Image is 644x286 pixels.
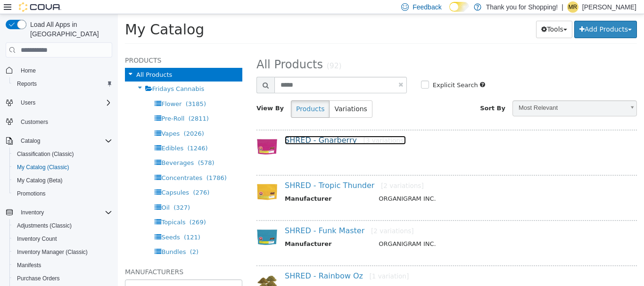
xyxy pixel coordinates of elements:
span: (3185) [68,86,88,93]
div: Michael Rosario [567,1,578,13]
small: [2 variations] [253,213,296,221]
small: [2 variations] [263,168,306,175]
span: (121) [66,220,83,227]
button: Customers [2,115,116,129]
span: Inventory [17,207,112,218]
a: Inventory Manager (Classic) [13,246,91,258]
button: Inventory [17,207,48,218]
span: (2) [72,234,81,241]
button: Reports [9,77,116,90]
button: Inventory [2,206,116,219]
span: Inventory Count [13,233,112,245]
label: Explicit Search [313,66,360,76]
span: Capsules [43,175,71,182]
a: Manifests [13,260,45,271]
span: All Products [139,44,205,57]
span: Purchase Orders [13,273,112,284]
small: [3 variations] [246,123,289,130]
button: Adjustments (Classic) [9,219,116,232]
span: (2026) [66,116,86,123]
button: Promotions [9,187,116,200]
p: [PERSON_NAME] [582,1,636,13]
p: | [561,1,563,13]
span: Load All Apps in [GEOGRAPHIC_DATA] [26,20,112,39]
button: My Catalog (Classic) [9,161,116,174]
a: Adjustments (Classic) [13,220,75,231]
span: Edibles [43,131,66,138]
span: Inventory [21,209,44,216]
span: Topicals [43,204,67,212]
button: Inventory Manager (Classic) [9,245,116,259]
span: My Catalog (Beta) [17,177,63,184]
a: SHRED - Tropic Thunder[2 variations] [167,167,306,176]
a: SHRED - Funk Master[2 variations] [167,212,296,221]
button: Inventory Count [9,232,116,245]
button: Manifests [9,259,116,272]
p: Thank you for Shopping! [486,1,558,13]
span: Inventory Manager (Classic) [13,246,112,258]
img: 150 [139,258,160,279]
span: Reports [17,80,37,88]
span: Adjustments (Classic) [17,222,72,229]
span: (276) [75,175,91,182]
img: 150 [139,167,160,188]
span: Catalog [21,137,40,145]
span: Vapes [43,116,62,123]
a: Purchase Orders [13,273,64,284]
a: SHRED - Gnarberry[3 variations] [167,122,288,131]
span: Seeds [43,220,62,227]
a: SHRED - Rainbow Oz[1 variation] [167,257,291,266]
span: Customers [21,118,48,126]
img: 150 [139,212,160,234]
span: Oil [43,190,51,197]
a: Home [17,65,40,76]
span: (2811) [71,101,91,108]
span: My Catalog (Classic) [17,163,69,171]
span: All Products [18,57,54,64]
span: Manifests [13,260,112,271]
img: Cova [19,2,61,12]
button: Products [173,86,212,104]
a: Inventory Count [13,233,61,245]
span: View By [139,90,166,98]
td: ORGANIGRAM INC. [254,180,514,192]
span: (1786) [89,160,109,167]
input: Dark Mode [449,2,469,12]
button: Purchase Orders [9,272,116,285]
a: My Catalog (Beta) [13,175,66,186]
button: Add Products [456,7,519,24]
span: Promotions [17,190,46,197]
span: Pre-Roll [43,101,66,108]
th: Manufacturer [167,225,254,237]
span: MR [569,1,578,13]
img: 150 [139,122,160,143]
span: Most Relevant [395,87,506,101]
span: Manifests [17,261,41,269]
span: Beverages [43,145,76,152]
span: Fridays Cannabis [34,71,86,78]
span: Flower [43,86,64,93]
small: [1 variation] [252,258,291,266]
a: Customers [17,116,52,128]
span: Promotions [13,188,112,199]
span: Classification (Classic) [13,148,112,160]
button: Catalog [2,134,116,147]
span: (1246) [69,131,90,138]
span: Inventory Manager (Classic) [17,248,88,256]
span: Home [17,64,112,76]
span: Purchase Orders [17,275,60,282]
button: Catalog [17,135,44,147]
button: Tools [418,7,454,24]
td: ORGANIGRAM INC. [254,225,514,237]
button: Users [2,96,116,109]
span: Users [17,97,112,108]
button: Home [2,63,116,77]
span: My Catalog [7,7,86,24]
span: (327) [56,190,72,197]
span: Inventory Count [17,235,57,243]
button: My Catalog (Beta) [9,174,116,187]
span: Bundles [43,234,68,241]
span: My Catalog (Beta) [13,175,112,186]
a: Classification (Classic) [13,148,78,160]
